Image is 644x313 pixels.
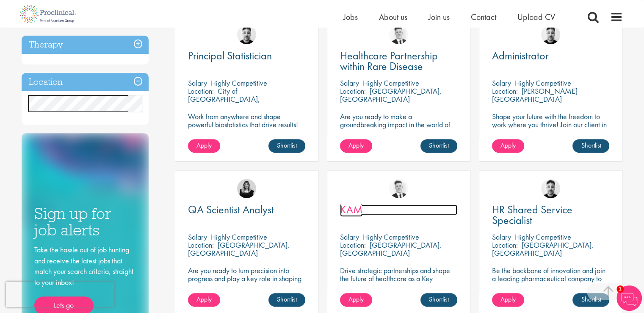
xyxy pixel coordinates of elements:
[188,78,207,88] span: Salary
[340,86,442,104] p: [GEOGRAPHIC_DATA], [GEOGRAPHIC_DATA]
[389,179,408,198] img: Nicolas Daniel
[196,295,212,304] span: Apply
[340,204,457,215] a: KAM
[492,86,578,120] p: [PERSON_NAME][GEOGRAPHIC_DATA][PERSON_NAME], [GEOGRAPHIC_DATA]
[188,86,260,112] p: City of [GEOGRAPHIC_DATA], [GEOGRAPHIC_DATA]
[268,293,305,307] a: Shortlist
[188,232,207,242] span: Salary
[340,78,359,88] span: Salary
[616,285,624,293] span: 1
[420,139,457,153] a: Shortlist
[188,240,214,250] span: Location:
[492,240,594,258] p: [GEOGRAPHIC_DATA], [GEOGRAPHIC_DATA]
[492,78,511,88] span: Salary
[22,73,149,91] h3: Location
[348,295,364,304] span: Apply
[471,11,496,22] a: Contact
[211,78,267,88] p: Highly Competitive
[492,48,549,63] span: Administrator
[188,50,305,61] a: Principal Statistician
[188,266,305,291] p: Are you ready to turn precision into progress and play a key role in shaping the future of pharma...
[6,282,114,307] iframe: reCAPTCHA
[340,240,366,250] span: Location:
[340,266,457,299] p: Drive strategic partnerships and shape the future of healthcare as a Key Account Manager in the p...
[340,86,366,96] span: Location:
[188,293,220,307] a: Apply
[515,232,571,242] p: Highly Competitive
[188,86,214,96] span: Location:
[541,179,560,198] img: Dean Fisher
[492,293,524,307] a: Apply
[428,11,450,22] a: Join us
[188,139,220,153] a: Apply
[340,202,362,217] span: KAM
[500,141,516,150] span: Apply
[492,266,609,299] p: Be the backbone of innovation and join a leading pharmaceutical company to help keep life-changin...
[363,232,419,242] p: Highly Competitive
[188,202,274,217] span: QA Scientist Analyst
[492,86,518,96] span: Location:
[379,11,407,22] a: About us
[340,48,438,73] span: Healthcare Partnership within Rare Disease
[492,232,511,242] span: Salary
[340,293,372,307] a: Apply
[515,78,571,88] p: Highly Competitive
[237,179,256,198] img: Molly Colclough
[572,293,609,307] a: Shortlist
[22,36,149,54] h3: Therapy
[340,112,457,153] p: Are you ready to make a groundbreaking impact in the world of biotechnology? Join a growing compa...
[188,48,272,63] span: Principal Statistician
[268,139,305,153] a: Shortlist
[34,205,136,238] h3: Sign up for job alerts
[340,139,372,153] a: Apply
[340,240,442,258] p: [GEOGRAPHIC_DATA], [GEOGRAPHIC_DATA]
[340,50,457,72] a: Healthcare Partnership within Rare Disease
[492,139,524,153] a: Apply
[492,240,518,250] span: Location:
[363,78,419,88] p: Highly Competitive
[500,295,516,304] span: Apply
[492,204,609,226] a: HR Shared Service Specialist
[616,285,642,311] img: Chatbot
[492,112,609,137] p: Shape your future with the freedom to work where you thrive! Join our client in a hybrid role tha...
[541,25,560,44] img: Dean Fisher
[237,25,256,44] img: Dean Fisher
[348,141,364,150] span: Apply
[196,141,212,150] span: Apply
[517,11,555,22] a: Upload CV
[492,202,572,227] span: HR Shared Service Specialist
[572,139,609,153] a: Shortlist
[340,232,359,242] span: Salary
[211,232,267,242] p: Highly Competitive
[492,50,609,61] a: Administrator
[420,293,457,307] a: Shortlist
[188,240,290,258] p: [GEOGRAPHIC_DATA], [GEOGRAPHIC_DATA]
[188,112,305,145] p: Work from anywhere and shape powerful biostatistics that drive results! Enjoy the freedom of remo...
[343,11,358,22] a: Jobs
[188,204,305,215] a: QA Scientist Analyst
[389,25,408,44] img: Nicolas Daniel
